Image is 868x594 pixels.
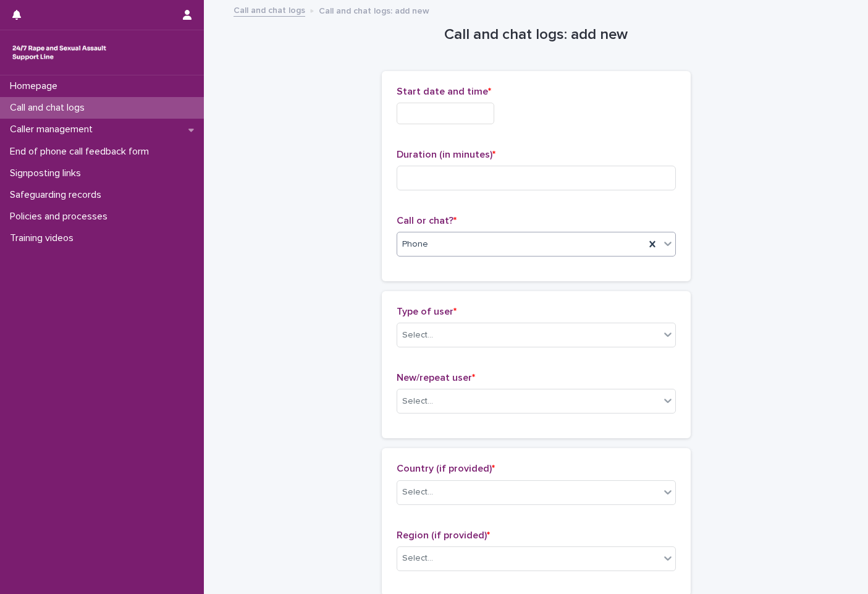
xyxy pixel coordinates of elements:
p: Homepage [5,80,67,92]
span: New/repeat user [397,373,475,383]
a: Call and chat logs [234,2,305,17]
h1: Call and chat logs: add new [382,26,691,44]
p: Call and chat logs [5,102,95,114]
span: Duration (in minutes) [397,150,495,159]
div: Select... [402,552,433,565]
span: Phone [402,238,428,251]
span: Region (if provided) [397,530,490,540]
span: Type of user [397,307,457,316]
p: Safeguarding records [5,189,111,201]
span: Start date and time [397,87,491,96]
p: Training videos [5,232,83,244]
div: Select... [402,486,433,499]
p: Policies and processes [5,211,117,223]
span: Call or chat? [397,216,457,226]
div: Select... [402,329,433,342]
div: Select... [402,395,433,408]
img: rhQMoQhaT3yELyF149Cw [10,40,109,65]
p: Caller management [5,124,103,135]
p: End of phone call feedback form [5,146,159,158]
span: Country (if provided) [397,464,495,473]
p: Signposting links [5,168,91,179]
p: Call and chat logs: add new [319,3,429,17]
